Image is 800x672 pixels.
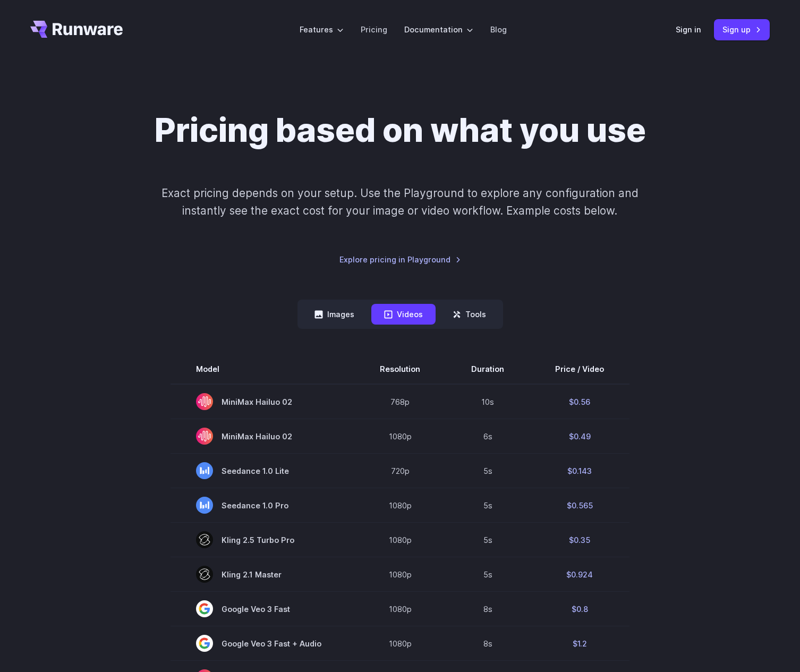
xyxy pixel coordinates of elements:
[196,531,329,548] span: Kling 2.5 Turbo Pro
[196,497,329,514] span: Seedance 1.0 Pro
[446,488,530,523] td: 5s
[196,393,329,410] span: MiniMax Hailuo 02
[196,600,329,617] span: Google Veo 3 Fast
[196,635,329,652] span: Google Veo 3 Fast + Audio
[354,557,446,592] td: 1080p
[676,23,701,36] a: Sign in
[490,23,507,36] a: Blog
[530,419,629,454] td: $0.49
[171,354,354,384] th: Model
[530,454,629,488] td: $0.143
[530,488,629,523] td: $0.565
[141,184,659,220] p: Exact pricing depends on your setup. Use the Playground to explore any configuration and instantl...
[530,626,629,661] td: $1.2
[446,557,530,592] td: 5s
[354,384,446,419] td: 768p
[530,384,629,419] td: $0.56
[300,23,344,36] label: Features
[354,419,446,454] td: 1080p
[30,21,123,38] a: Go to /
[354,454,446,488] td: 720p
[440,304,499,325] button: Tools
[302,304,367,325] button: Images
[196,462,329,479] span: Seedance 1.0 Lite
[446,354,530,384] th: Duration
[530,592,629,626] td: $0.8
[446,419,530,454] td: 6s
[446,626,530,661] td: 8s
[371,304,436,325] button: Videos
[354,523,446,557] td: 1080p
[196,428,329,445] span: MiniMax Hailuo 02
[354,592,446,626] td: 1080p
[404,23,473,36] label: Documentation
[339,253,461,266] a: Explore pricing in Playground
[361,23,387,36] a: Pricing
[354,626,446,661] td: 1080p
[446,592,530,626] td: 8s
[196,566,329,583] span: Kling 2.1 Master
[446,523,530,557] td: 5s
[354,354,446,384] th: Resolution
[354,488,446,523] td: 1080p
[530,557,629,592] td: $0.924
[446,384,530,419] td: 10s
[530,523,629,557] td: $0.35
[446,454,530,488] td: 5s
[714,19,770,40] a: Sign up
[155,110,646,150] h1: Pricing based on what you use
[530,354,629,384] th: Price / Video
